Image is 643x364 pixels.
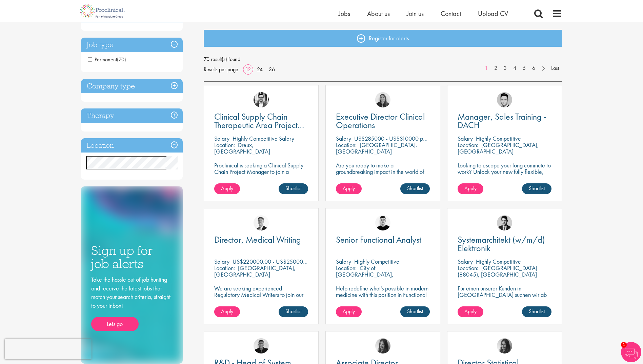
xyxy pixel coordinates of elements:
span: Location: [336,141,357,149]
p: We are seeking experienced Regulatory Medical Writers to join our client, a dynamic and growing b... [214,285,308,311]
iframe: reCAPTCHA [5,339,92,359]
img: Heidi Hennigan [497,338,512,353]
a: Shortlist [522,183,551,194]
a: Executive Director Clinical Operations [336,113,430,129]
a: Shortlist [522,306,551,317]
p: Are you ready to make a groundbreaking impact in the world of biotechnology? Join a growing compa... [336,162,430,194]
a: Jobs [339,9,350,18]
h3: Therapy [81,108,183,123]
img: Patrick Melody [375,215,390,230]
a: Systemarchitekt (w/m/d) Elektronik [458,236,551,252]
a: Shortlist [279,306,308,317]
span: Salary [336,135,351,142]
p: Dreux, [GEOGRAPHIC_DATA] [214,141,270,155]
div: Take the hassle out of job hunting and receive the latest jobs that match your search criteria, s... [91,275,173,331]
a: 1 [481,64,491,72]
p: US$220000.00 - US$250000.00 per annum + Highly Competitive Salary [233,258,408,265]
a: Join us [407,9,424,18]
img: Connor Lynes [497,92,512,107]
p: Looking to escape your long commute to work? Unlock your new fully flexible, remote working posit... [458,162,551,188]
a: Shortlist [279,183,308,194]
span: Senior Functional Analyst [336,234,421,245]
span: Location: [214,141,235,149]
span: Salary [458,135,473,142]
span: Apply [221,185,233,192]
span: Results per page [204,64,238,75]
img: Ciara Noble [375,92,390,107]
span: Apply [464,308,477,315]
a: Apply [214,306,240,317]
span: 1 [621,342,627,348]
a: Upload CV [478,9,508,18]
a: Heidi Hennigan [375,338,390,353]
p: [GEOGRAPHIC_DATA] (88045), [GEOGRAPHIC_DATA] [458,264,537,278]
span: Permanent [88,56,126,63]
h3: Job type [81,38,183,52]
p: [GEOGRAPHIC_DATA], [GEOGRAPHIC_DATA] [336,141,417,155]
h3: Sign up for job alerts [91,244,173,270]
img: Chatbot [621,342,641,362]
a: Manager, Sales Training - DACH [458,113,551,129]
p: Highly Competitive [476,135,521,142]
span: Location: [458,264,478,272]
img: Christian Andersen [254,338,269,353]
a: 12 [243,66,253,73]
a: 3 [500,64,510,72]
a: Apply [458,306,483,317]
span: Apply [343,185,355,192]
span: Location: [214,264,235,272]
p: [GEOGRAPHIC_DATA], [GEOGRAPHIC_DATA] [214,264,296,278]
a: About us [367,9,390,18]
a: Shortlist [400,306,430,317]
span: Director, Medical Writing [214,234,301,245]
span: Salary [458,258,473,265]
p: Highly Competitive [476,258,521,265]
span: Apply [343,308,355,315]
span: Clinical Supply Chain Therapeutic Area Project Manager [214,111,304,139]
span: Manager, Sales Training - DACH [458,111,546,131]
a: Apply [214,183,240,194]
span: Executive Director Clinical Operations [336,111,425,131]
a: Register for alerts [204,30,562,47]
span: Apply [464,185,477,192]
a: 24 [255,66,265,73]
img: George Watson [254,215,269,230]
a: 2 [491,64,501,72]
img: Thomas Wenig [497,215,512,230]
a: 4 [510,64,520,72]
span: Apply [221,308,233,315]
a: Clinical Supply Chain Therapeutic Area Project Manager [214,113,308,129]
a: 36 [266,66,277,73]
h3: Company type [81,79,183,94]
a: Contact [441,9,461,18]
span: Salary [214,258,229,265]
a: Shortlist [400,183,430,194]
p: Highly Competitive Salary [233,135,294,142]
span: Permanent [88,56,117,63]
a: Apply [336,306,362,317]
img: Edward Little [254,92,269,107]
span: 70 result(s) found [204,54,562,64]
span: Location: [336,264,357,272]
p: Proclinical is seeking a Clinical Supply Chain Project Manager to join a dynamic team dedicated t... [214,162,308,194]
p: Highly Competitive [354,258,399,265]
a: Senior Functional Analyst [336,236,430,244]
p: US$285000 - US$310000 per annum [354,135,444,142]
a: Apply [336,183,362,194]
span: Salary [214,135,229,142]
a: 6 [529,64,539,72]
